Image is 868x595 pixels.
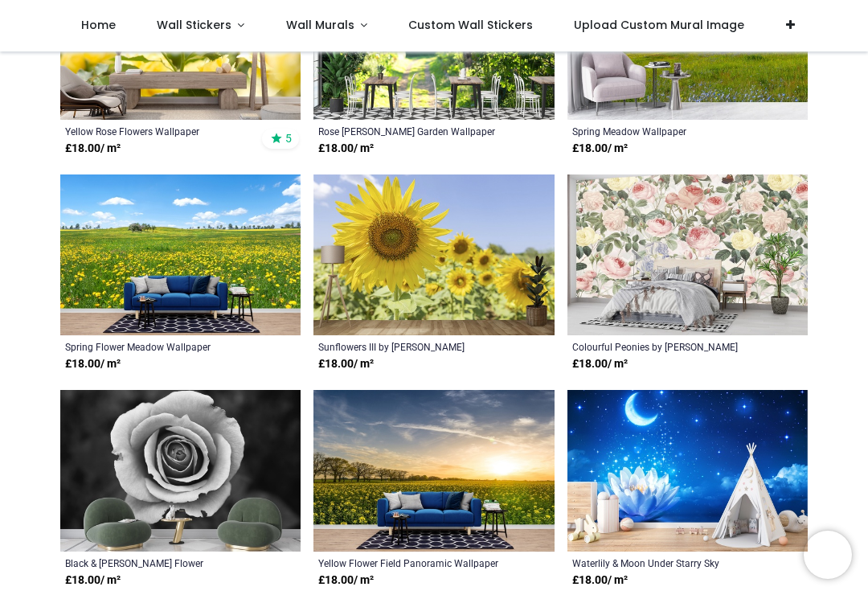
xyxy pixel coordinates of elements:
strong: £ 18.00 / m² [572,356,628,372]
img: Sunflowers III Wall Mural by Richard Silver [313,174,554,336]
strong: £ 18.00 / m² [65,572,121,589]
span: Upload Custom Mural Image [574,17,744,33]
a: Yellow Flower Field Panoramic Wallpaper [318,556,503,569]
a: Spring Flower Meadow Wallpaper [65,340,250,353]
a: Waterlily & Moon Under Starry Sky Wallpaper [572,556,757,569]
a: Black & [PERSON_NAME] Flower Wallpaper [65,556,250,569]
img: Colourful Peonies Wall Mural by Uta Naumann [567,174,808,336]
img: Yellow Flower Field Panoramic Wall Mural Wallpaper [313,390,554,552]
a: Spring Meadow Wallpaper [572,125,757,137]
a: Yellow Rose Flowers Wallpaper [65,125,250,137]
iframe: Brevo live chat [804,531,852,579]
strong: £ 18.00 / m² [318,356,374,372]
a: Sunflowers III by [PERSON_NAME] [318,340,503,353]
strong: £ 18.00 / m² [65,141,121,157]
span: 5 [285,131,292,146]
span: Custom Wall Stickers [408,17,533,33]
strong: £ 18.00 / m² [318,141,374,157]
span: Home [81,17,116,33]
img: Spring Flower Meadow Wall Mural Wallpaper [60,174,301,336]
img: Waterlily & Moon Under Starry Sky Wall Mural Wallpaper [567,390,808,552]
span: Wall Stickers [157,17,231,33]
span: Wall Murals [286,17,354,33]
strong: £ 18.00 / m² [572,141,628,157]
a: Colourful Peonies by [PERSON_NAME] [572,340,757,353]
strong: £ 18.00 / m² [318,572,374,589]
img: Black & White Rose Flower Wall Mural Wallpaper [60,390,301,552]
strong: £ 18.00 / m² [572,572,628,589]
strong: £ 18.00 / m² [65,356,121,372]
a: Rose [PERSON_NAME] Garden Wallpaper [318,125,503,137]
